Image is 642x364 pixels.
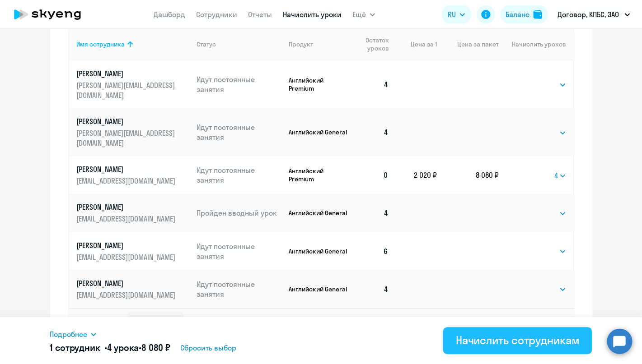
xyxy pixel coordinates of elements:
span: Ещё [352,9,366,20]
span: Отображать по: [79,316,125,324]
p: [PERSON_NAME][EMAIL_ADDRESS][DOMAIN_NAME] [76,80,178,100]
a: [PERSON_NAME][PERSON_NAME][EMAIL_ADDRESS][DOMAIN_NAME] [76,69,190,100]
p: Идут постоянные занятия [197,279,281,299]
p: Английский General [289,285,350,293]
p: [PERSON_NAME] [76,116,178,126]
button: Договор, КПБС, ЗАО [553,4,634,25]
p: [EMAIL_ADDRESS][DOMAIN_NAME] [76,290,178,299]
div: Начислить сотрудникам [455,333,579,347]
p: [EMAIL_ADDRESS][DOMAIN_NAME] [76,214,178,224]
button: RU [441,5,471,23]
p: [PERSON_NAME][EMAIL_ADDRESS][DOMAIN_NAME] [76,128,178,148]
button: Балансbalance [500,5,548,23]
p: Пройден вводный урок [197,208,281,218]
div: Продукт [289,40,313,48]
a: [PERSON_NAME][EMAIL_ADDRESS][DOMAIN_NAME] [76,164,190,186]
td: 8 080 ₽ [437,156,498,194]
td: 6 [350,232,396,270]
button: Ещё [352,5,375,23]
p: Идут постоянные занятия [197,74,281,94]
span: 1 - 6 из 6 сотрудников [456,316,520,324]
p: [PERSON_NAME] [76,164,178,174]
p: Английский General [289,247,350,255]
td: 2 020 ₽ [395,156,437,194]
div: Продукт [289,40,350,48]
span: 8 080 ₽ [141,342,170,353]
div: Баланс [506,9,530,20]
div: Статус [197,40,216,48]
p: Английский General [289,128,350,136]
p: Договор, КПБС, ЗАО [558,9,619,20]
span: 4 урока [107,342,139,353]
p: [PERSON_NAME] [76,278,178,288]
h5: 1 сотрудник • • [50,341,170,354]
p: Идут постоянные занятия [197,165,281,185]
p: [EMAIL_ADDRESS][DOMAIN_NAME] [76,252,178,262]
div: Остаток уроков [357,36,396,52]
p: Английский General [289,209,350,217]
td: 4 [350,60,396,108]
th: Цена за пакет [437,28,498,60]
p: [PERSON_NAME] [76,240,178,250]
a: [PERSON_NAME][EMAIL_ADDRESS][DOMAIN_NAME] [76,202,190,224]
span: Сбросить выбор [180,342,236,353]
th: Начислить уроков [498,28,573,60]
td: 4 [350,108,396,156]
p: Английский Premium [289,76,350,92]
p: Идут постоянные занятия [197,122,281,142]
th: Цена за 1 [395,28,437,60]
div: Имя сотрудника [76,40,125,48]
div: Имя сотрудника [76,40,190,48]
a: [PERSON_NAME][PERSON_NAME][EMAIL_ADDRESS][DOMAIN_NAME] [76,116,190,148]
a: Дашборд [154,10,185,19]
span: RU [448,9,456,20]
a: [PERSON_NAME][EMAIL_ADDRESS][DOMAIN_NAME] [76,240,190,262]
a: Отчеты [248,10,272,19]
img: balance [533,10,542,19]
p: [EMAIL_ADDRESS][DOMAIN_NAME] [76,176,178,186]
button: Начислить сотрудникам [443,327,592,354]
td: 4 [350,270,396,308]
div: Статус [197,40,281,48]
p: Идут постоянные занятия [197,241,281,261]
a: Начислить уроки [283,10,342,19]
a: Сотрудники [196,10,237,19]
span: Остаток уроков [357,36,389,52]
p: [PERSON_NAME] [76,202,178,212]
p: Английский Premium [289,167,350,183]
td: 0 [350,156,396,194]
span: Подробнее [50,329,87,340]
p: [PERSON_NAME] [76,69,178,78]
td: 4 [350,194,396,232]
a: [PERSON_NAME][EMAIL_ADDRESS][DOMAIN_NAME] [76,278,190,299]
